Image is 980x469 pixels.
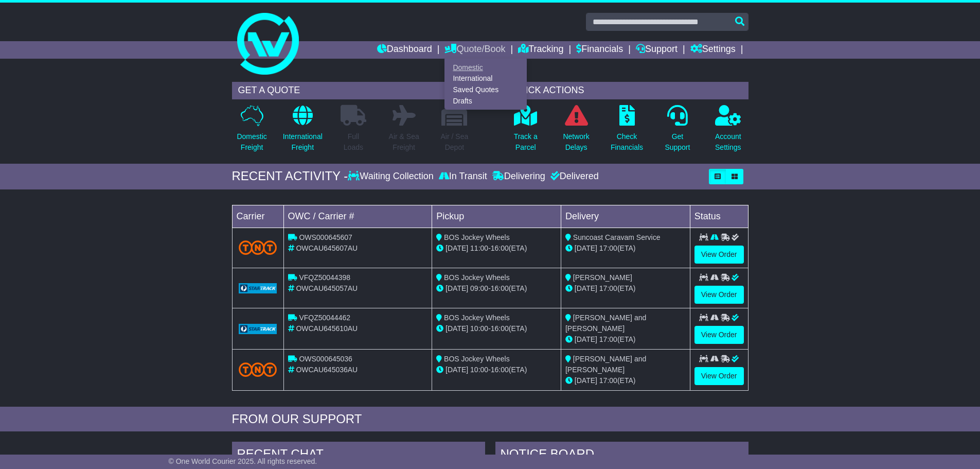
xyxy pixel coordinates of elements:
a: NetworkDelays [562,105,590,159]
div: (ETA) [565,375,686,386]
span: VFQZ50044462 [299,314,350,322]
div: Delivering [490,171,548,182]
span: OWCAU645610AU [296,324,358,333]
a: View Order [694,286,744,304]
a: Domestic [445,62,526,73]
td: Delivery [561,205,690,228]
p: Account Settings [715,131,741,153]
p: Check Financials [611,131,643,153]
span: OWS000645036 [299,355,352,363]
div: RECENT ACTIVITY - [232,169,348,184]
span: 16:00 [491,324,509,333]
td: OWC / Carrier # [283,205,432,228]
span: [DATE] [575,376,597,385]
span: [PERSON_NAME] [573,273,632,282]
p: Get Support [665,131,690,153]
span: [DATE] [575,284,597,292]
a: Saved Quotes [445,84,526,96]
div: - (ETA) [436,323,557,334]
a: View Order [694,367,744,385]
div: Waiting Collection [348,171,436,182]
div: FROM OUR SUPPORT [232,412,749,427]
span: OWCAU645607AU [296,244,358,252]
span: [DATE] [446,284,468,292]
td: Status [690,205,748,228]
a: CheckFinancials [610,105,644,159]
span: 10:00 [470,366,488,374]
a: Settings [690,41,736,59]
span: [PERSON_NAME] and [PERSON_NAME] [565,314,646,333]
span: 17:00 [599,335,617,343]
p: Air & Sea Freight [389,131,419,153]
a: Dashboard [377,41,432,59]
span: OWCAU645057AU [296,284,358,292]
span: OWS000645607 [299,233,352,241]
span: 16:00 [491,366,509,374]
img: TNT_Domestic.png [239,362,277,376]
span: [DATE] [575,244,597,252]
span: Suncoast Caravam Service [573,233,661,241]
td: Pickup [432,205,561,228]
p: Domestic Freight [237,131,266,153]
span: BOS Jockey Wheels [444,273,510,282]
a: Drafts [445,95,526,107]
span: © One World Courier 2025. All rights reserved. [169,457,317,465]
a: View Order [694,326,744,344]
div: (ETA) [565,334,686,345]
p: Full Loads [341,131,366,153]
span: VFQZ50044398 [299,273,350,282]
img: GetCarrierServiceLogo [239,283,277,293]
div: - (ETA) [436,243,557,254]
a: Quote/Book [444,41,505,59]
a: International [445,73,526,84]
div: - (ETA) [436,364,557,375]
a: Financials [576,41,623,59]
span: BOS Jockey Wheels [444,314,510,322]
span: [DATE] [446,324,468,333]
span: 16:00 [491,284,509,292]
a: Track aParcel [513,105,538,159]
span: 16:00 [491,244,509,252]
span: 11:00 [470,244,488,252]
a: DomesticFreight [236,105,267,159]
a: Tracking [518,41,563,59]
img: TNT_Domestic.png [239,240,277,254]
p: Air / Sea Depot [441,131,469,153]
span: BOS Jockey Wheels [444,233,510,241]
div: - (ETA) [436,283,557,294]
a: InternationalFreight [282,105,323,159]
span: [DATE] [446,366,468,374]
img: GetCarrierServiceLogo [239,324,277,334]
a: GetSupport [664,105,690,159]
td: Carrier [232,205,283,228]
span: 17:00 [599,284,617,292]
span: 10:00 [470,324,488,333]
a: AccountSettings [715,105,742,159]
span: [PERSON_NAME] and [PERSON_NAME] [565,355,646,374]
p: Network Delays [563,131,589,153]
div: QUICK ACTIONS [506,82,749,99]
p: International Freight [283,131,323,153]
div: (ETA) [565,283,686,294]
span: BOS Jockey Wheels [444,355,510,363]
span: [DATE] [575,335,597,343]
span: [DATE] [446,244,468,252]
p: Track a Parcel [514,131,538,153]
span: 17:00 [599,244,617,252]
span: OWCAU645036AU [296,366,358,374]
a: View Order [694,246,744,264]
div: GET A QUOTE [232,82,475,99]
div: In Transit [436,171,490,182]
a: Support [636,41,678,59]
div: Quote/Book [444,59,527,110]
div: (ETA) [565,243,686,254]
span: 17:00 [599,376,617,385]
div: Delivered [548,171,599,182]
span: 09:00 [470,284,488,292]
